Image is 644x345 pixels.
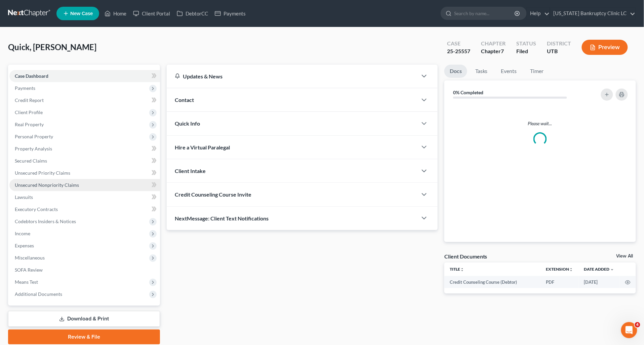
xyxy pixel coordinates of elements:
span: Hire a Virtual Paralegal [175,144,230,150]
div: Filed [516,47,536,55]
a: Titleunfold_more [450,267,464,272]
a: Timer [525,65,549,78]
span: Case Dashboard [15,73,48,79]
a: Download & Print [8,311,160,327]
span: Miscellaneous [15,255,45,261]
span: Expenses [15,243,34,248]
span: Quick Info [175,120,200,127]
a: Case Dashboard [9,70,160,82]
div: Chapter [481,40,506,47]
span: Credit Counseling Course Invite [175,191,251,198]
a: Date Added expand_more [584,267,614,272]
a: View All [616,254,633,258]
td: PDF [541,276,579,288]
a: Credit Report [9,94,160,106]
a: Payments [211,7,249,20]
span: Credit Report [15,97,44,103]
span: SOFA Review [15,267,43,273]
a: Review & File [8,330,160,344]
span: New Case [70,11,93,16]
a: Unsecured Priority Claims [9,167,160,179]
div: Updates & News [175,73,409,80]
div: Status [516,40,536,47]
td: Credit Counseling Course (Debtor) [444,276,541,288]
strong: 0% Completed [453,90,483,95]
i: expand_more [610,268,614,272]
span: NextMessage: Client Text Notifications [175,215,269,221]
span: Personal Property [15,134,53,139]
span: Income [15,231,30,236]
a: Client Portal [130,7,173,20]
iframe: Intercom live chat [621,322,637,338]
span: Unsecured Nonpriority Claims [15,182,79,188]
a: Home [101,7,130,20]
a: Executory Contracts [9,203,160,215]
span: Lawsuits [15,194,33,200]
a: Help [527,7,550,20]
a: Tasks [470,65,493,78]
span: Real Property [15,122,44,127]
span: Quick, [PERSON_NAME] [8,42,96,52]
span: Secured Claims [15,158,47,164]
input: Search by name... [454,7,516,20]
div: 25-25557 [447,47,470,55]
a: DebtorCC [173,7,211,20]
a: [US_STATE] Bankruptcy Clinic LC [550,7,636,20]
a: SOFA Review [9,264,160,276]
span: Payments [15,85,35,91]
a: Lawsuits [9,191,160,203]
span: Additional Documents [15,291,62,297]
a: Unsecured Nonpriority Claims [9,179,160,191]
span: Contact [175,97,194,103]
span: Client Intake [175,168,206,174]
span: 7 [501,48,504,54]
div: UTB [547,47,571,55]
span: Client Profile [15,109,43,115]
span: Codebtors Insiders & Notices [15,218,76,224]
div: Chapter [481,47,506,55]
p: Please wait... [450,120,631,127]
i: unfold_more [460,268,464,272]
span: Unsecured Priority Claims [15,170,70,176]
span: Means Test [15,279,38,285]
span: Executory Contracts [15,206,58,212]
button: Preview [582,40,628,55]
span: 4 [635,322,640,327]
div: Case [447,40,470,47]
a: Events [496,65,522,78]
div: Client Documents [444,253,487,260]
div: District [547,40,571,47]
a: Extensionunfold_more [546,267,573,272]
a: Docs [444,65,467,78]
td: [DATE] [579,276,620,288]
a: Secured Claims [9,155,160,167]
span: Property Analysis [15,146,52,151]
i: unfold_more [569,268,573,272]
a: Property Analysis [9,143,160,155]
